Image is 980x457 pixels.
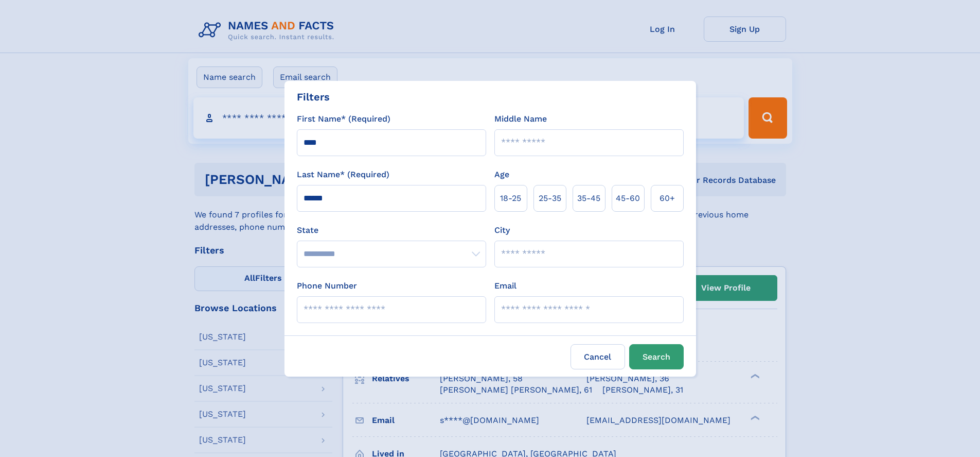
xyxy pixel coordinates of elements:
span: 25‑35 [539,192,561,205]
label: State [297,224,486,236]
div: Filters [297,89,330,105]
label: Middle Name [494,113,547,125]
label: Email [494,280,516,292]
button: Search [629,344,684,369]
span: 60+ [660,192,675,205]
span: 35‑45 [577,192,600,205]
span: 18‑25 [500,192,521,205]
label: First Name* (Required) [297,113,390,125]
label: Cancel [571,344,625,369]
label: Last Name* (Required) [297,168,389,181]
label: City [494,224,510,236]
label: Age [494,168,509,181]
label: Phone Number [297,280,357,292]
span: 45‑60 [616,192,640,205]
